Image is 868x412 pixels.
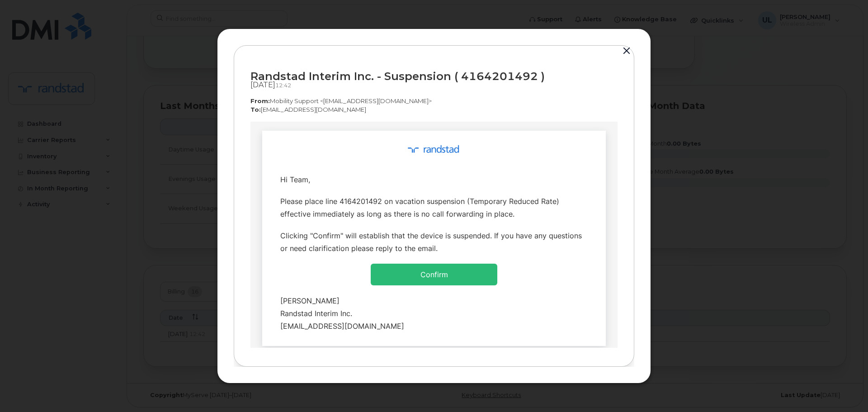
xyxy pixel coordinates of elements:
p: Mobility Support <[EMAIL_ADDRESS][DOMAIN_NAME]> [250,97,618,105]
div: Hi Team, [30,52,337,64]
strong: To: [250,106,261,113]
div: [PERSON_NAME] Randstad Interim Inc. [EMAIL_ADDRESS][DOMAIN_NAME] [30,173,337,211]
p: [EMAIL_ADDRESS][DOMAIN_NAME] [250,105,618,114]
strong: From: [250,97,270,104]
div: Randstad Interim Inc. - Suspension ( 4164201492 ) [250,70,618,82]
div: Please place line 4164201492 on vacation suspension (Temporary Reduced Rate) effective immediatel... [30,73,337,99]
div: [DATE] [250,81,618,90]
div: Clicking "Confirm" will establish that the device is suspended. If you have any questions or need... [30,108,337,133]
span: 12:42 [275,82,291,89]
img: email_10027.png [156,23,211,33]
a: Confirm [170,148,198,157]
